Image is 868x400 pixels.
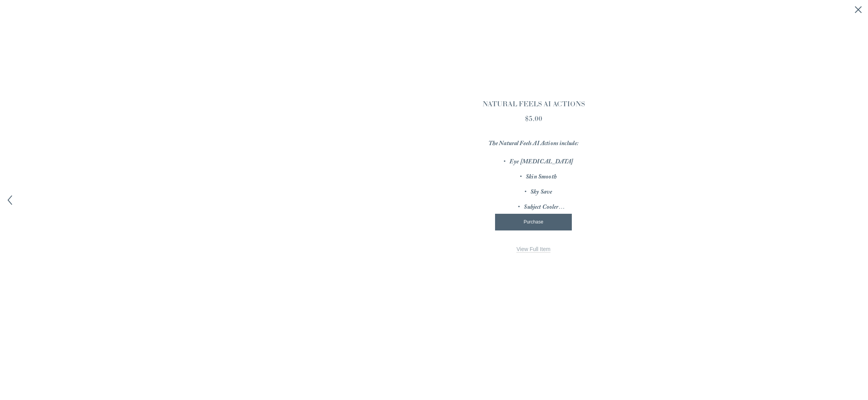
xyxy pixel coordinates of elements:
span: View Full Item [516,246,550,252]
h3: NATURAL FEELS AI ACTIONS [481,99,585,109]
em: Sky Save [530,187,552,198]
em: Skin Smooth [526,172,557,183]
em: The Natural Feels AI Actions include: [488,139,579,149]
em: Eye [MEDICAL_DATA] [509,157,573,168]
em: Subject Cooler [524,203,564,213]
div: Purchase [504,219,563,225]
button: Previous item [5,195,15,205]
button: Close quick view [854,5,863,15]
a: View Full Item [516,246,550,253]
div: Purchase [495,214,572,230]
div: $5.00 [481,113,585,124]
